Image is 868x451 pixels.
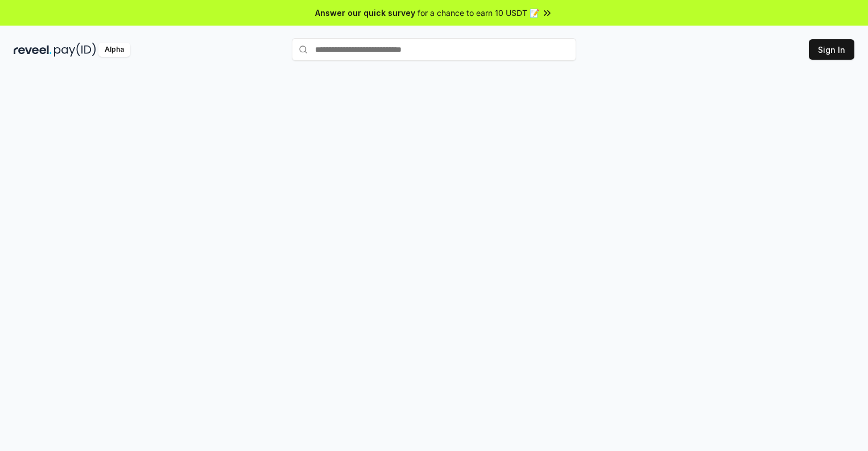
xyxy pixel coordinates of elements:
[809,39,854,60] button: Sign In
[98,43,130,57] div: Alpha
[315,7,415,19] span: Answer our quick survey
[54,43,96,57] img: pay_id
[14,43,52,57] img: reveel_dark
[418,7,539,19] span: for a chance to earn 10 USDT 📝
